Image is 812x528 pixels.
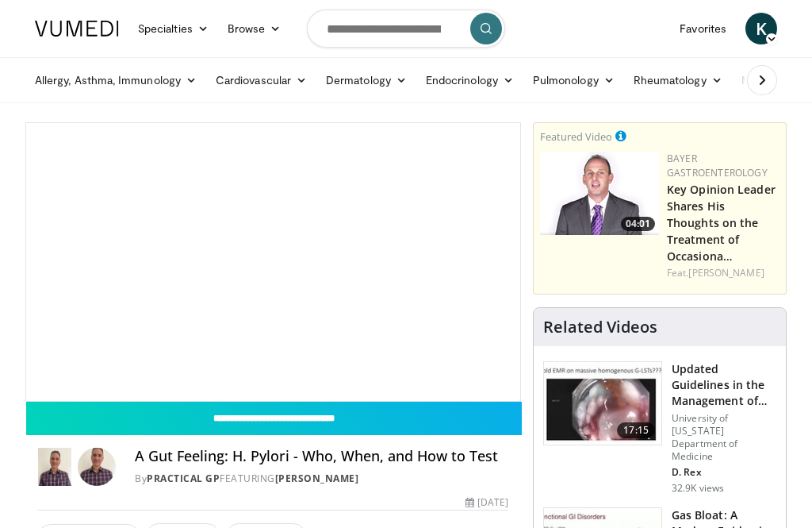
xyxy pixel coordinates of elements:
[670,13,736,44] a: Favorites
[540,152,659,235] a: 04:01
[543,318,657,337] h4: Related Videos
[275,472,359,485] a: [PERSON_NAME]
[667,152,768,179] a: Bayer Gastroenterology
[540,129,612,144] small: Featured Video
[206,64,316,96] a: Cardiovascular
[523,64,624,96] a: Pulmonology
[25,64,206,96] a: Allergy, Asthma, Immunology
[135,472,508,486] div: By FEATURING
[26,123,520,401] video-js: Video Player
[307,10,505,48] input: Search topics, interventions
[38,448,71,486] img: Practical GP
[621,217,655,231] span: 04:01
[316,64,416,96] a: Dermatology
[672,361,776,409] h3: Updated Guidelines in the Management of Large Colon Polyps: Inspecti…
[135,448,508,465] h4: A Gut Feeling: H. Pylori - Who, When, and How to Test
[78,448,116,486] img: Avatar
[667,182,776,264] a: Key Opinion Leader Shares His Thoughts on the Treatment of Occasiona…
[617,422,655,438] span: 17:15
[147,472,220,485] a: Practical GP
[543,361,776,495] a: 17:15 Updated Guidelines in the Management of Large Colon Polyps: Inspecti… University of [US_STA...
[745,13,777,44] a: K
[688,266,764,279] a: [PERSON_NAME]
[416,64,523,96] a: Endocrinology
[624,64,732,96] a: Rheumatology
[218,13,291,44] a: Browse
[672,466,776,479] p: D. Rex
[128,13,218,44] a: Specialties
[667,266,779,280] div: Feat.
[540,152,659,235] img: 9828b8df-38ad-4333-b93d-bb657251ca89.png.150x105_q85_crop-smart_upscale.png
[672,482,724,495] p: 32.9K views
[544,362,661,445] img: dfcfcb0d-b871-4e1a-9f0c-9f64970f7dd8.150x105_q85_crop-smart_upscale.jpg
[672,412,776,463] p: University of [US_STATE] Department of Medicine
[465,495,508,510] div: [DATE]
[35,21,119,37] img: VuMedi Logo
